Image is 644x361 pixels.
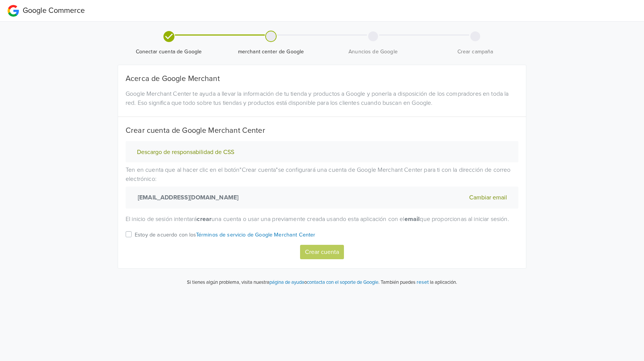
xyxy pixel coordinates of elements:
[325,48,421,56] span: Anuncios de Google
[307,279,378,285] a: contacta con el soporte de Google
[121,48,217,56] span: Conectar cuenta de Google
[120,89,524,107] div: Google Merchant Center te ayuda a llevar la información de tu tienda y productos a Google y poner...
[404,215,420,223] strong: email
[197,215,212,223] strong: crear
[223,48,319,56] span: merchant center de Google
[23,6,85,15] span: Google Commerce
[126,165,518,209] p: Ten en cuenta que al hacer clic en el botón " Crear cuenta " se configurará una cuenta de Google ...
[380,278,457,286] p: También puedes la aplicación.
[417,278,429,286] button: reset
[135,231,316,239] p: Estoy de acuerdo con los
[196,232,316,238] a: Términos de servicio de Google Merchant Center
[427,48,523,56] span: Crear campaña
[187,279,380,286] p: Si tienes algún problema, visita nuestra o .
[269,279,304,285] a: página de ayuda
[467,193,509,202] button: Cambiar email
[126,74,518,83] h5: Acerca de Google Merchant
[135,193,238,202] strong: [EMAIL_ADDRESS][DOMAIN_NAME]
[135,148,236,156] button: Descargo de responsabilidad de CSS
[126,126,518,135] h5: Crear cuenta de Google Merchant Center
[126,215,518,224] p: El inicio de sesión intentará una cuenta o usar una previamente creada usando esta aplicación con...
